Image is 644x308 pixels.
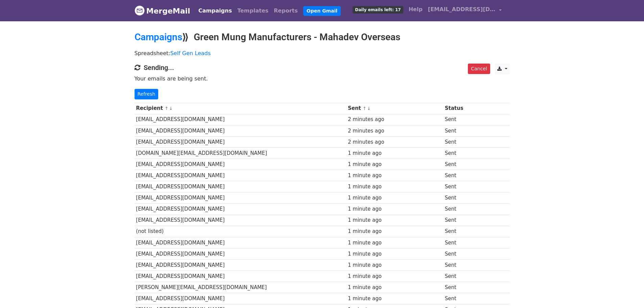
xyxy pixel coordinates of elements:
td: [EMAIL_ADDRESS][DOMAIN_NAME] [135,293,347,304]
td: [EMAIL_ADDRESS][DOMAIN_NAME] [135,181,347,192]
p: Your emails are being sent. [135,75,510,82]
a: Refresh [135,89,159,99]
div: 1 minute ago [348,161,442,168]
a: Self Gen Leads [170,50,211,56]
span: [EMAIL_ADDRESS][DOMAIN_NAME] [428,5,496,14]
td: [EMAIL_ADDRESS][DOMAIN_NAME] [135,204,347,215]
a: [EMAIL_ADDRESS][DOMAIN_NAME] [425,3,504,19]
a: MergeMail [135,4,190,18]
div: 1 minute ago [348,284,442,291]
th: Sent [346,103,443,114]
td: Sent [443,192,478,204]
td: [DOMAIN_NAME][EMAIL_ADDRESS][DOMAIN_NAME] [135,147,347,159]
div: 1 minute ago [348,228,442,235]
a: Daily emails left: 17 [350,3,406,16]
td: [EMAIL_ADDRESS][DOMAIN_NAME] [135,271,347,282]
a: ↓ [169,106,173,111]
span: Daily emails left: 17 [353,6,403,14]
a: Cancel [468,64,490,74]
td: Sent [443,271,478,282]
td: [EMAIL_ADDRESS][DOMAIN_NAME] [135,248,347,259]
td: [EMAIL_ADDRESS][DOMAIN_NAME] [135,259,347,270]
a: Campaigns [135,31,182,43]
a: ↑ [165,106,168,111]
div: 1 minute ago [348,216,442,224]
td: Sent [443,125,478,136]
td: Sent [443,248,478,259]
div: 2 minutes ago [348,116,442,123]
img: MergeMail logo [135,5,145,16]
div: 1 minute ago [348,250,442,258]
td: Sent [443,204,478,215]
a: ↑ [363,106,366,111]
td: [PERSON_NAME][EMAIL_ADDRESS][DOMAIN_NAME] [135,282,347,293]
td: [EMAIL_ADDRESS][DOMAIN_NAME] [135,215,347,226]
div: 1 minute ago [348,172,442,180]
td: [EMAIL_ADDRESS][DOMAIN_NAME] [135,192,347,204]
div: 1 minute ago [348,183,442,191]
td: Sent [443,136,478,147]
a: ↓ [367,106,371,111]
td: Sent [443,282,478,293]
h4: Sending... [135,64,510,72]
a: Templates [235,4,271,18]
td: [EMAIL_ADDRESS][DOMAIN_NAME] [135,136,347,147]
td: [EMAIL_ADDRESS][DOMAIN_NAME] [135,170,347,181]
div: 1 minute ago [348,149,442,157]
div: 2 minutes ago [348,127,442,135]
div: 1 minute ago [348,261,442,269]
a: Reports [271,4,301,18]
a: Campaigns [196,4,235,18]
div: 1 minute ago [348,194,442,202]
td: Sent [443,170,478,181]
td: Sent [443,237,478,248]
td: Sent [443,181,478,192]
td: [EMAIL_ADDRESS][DOMAIN_NAME] [135,237,347,248]
a: Help [406,3,425,16]
div: 1 minute ago [348,205,442,213]
p: Spreadsheet: [135,50,510,57]
td: [EMAIL_ADDRESS][DOMAIN_NAME] [135,114,347,125]
td: (not listed) [135,226,347,237]
td: Sent [443,226,478,237]
div: 1 minute ago [348,273,442,280]
div: 2 minutes ago [348,138,442,146]
div: 1 minute ago [348,295,442,303]
div: 1 minute ago [348,239,442,247]
td: [EMAIL_ADDRESS][DOMAIN_NAME] [135,125,347,136]
td: Sent [443,259,478,270]
td: Sent [443,114,478,125]
th: Recipient [135,103,347,114]
td: Sent [443,159,478,170]
th: Status [443,103,478,114]
td: Sent [443,293,478,304]
td: Sent [443,215,478,226]
td: [EMAIL_ADDRESS][DOMAIN_NAME] [135,159,347,170]
td: Sent [443,147,478,159]
h2: ⟫ Green Mung Manufacturers - Mahadev Overseas [135,31,510,43]
a: Open Gmail [303,6,341,16]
